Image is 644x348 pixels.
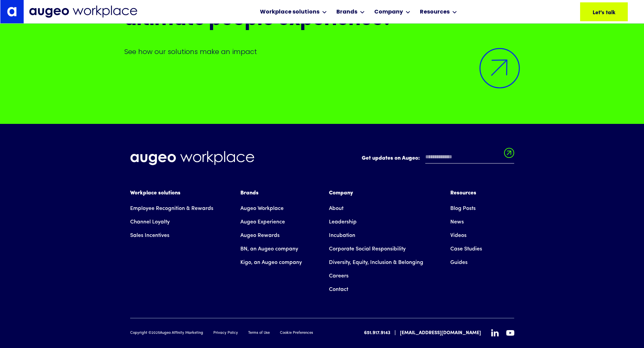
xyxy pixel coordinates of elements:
[151,331,160,335] span: 2025
[240,215,285,229] a: Augeo Experience
[450,229,467,242] a: Videos
[362,154,420,162] label: Get updates on Augeo:
[450,215,464,229] a: News
[364,329,390,337] a: 651.917.9143
[329,269,349,283] a: Careers
[240,242,298,256] a: BN, an Augeo company
[130,215,170,229] a: Channel Loyalty
[130,189,213,197] div: Workplace solutions
[329,283,348,296] a: Contact
[130,151,254,165] img: Augeo Workplace business unit full logo in white.
[362,151,514,167] form: Email Form
[329,215,357,229] a: Leadership
[329,229,355,242] a: Incubation
[420,8,450,16] div: Resources
[450,189,482,197] div: Resources
[329,202,343,215] a: About
[240,202,284,215] a: Augeo Workplace
[479,48,520,88] img: Arrow symbol in bright blue pointing diagonally upward and to the right to indicate an active link.
[450,256,468,269] a: Guides
[374,8,403,16] div: Company
[329,242,406,256] a: Corporate Social Responsibility
[213,330,238,336] a: Privacy Policy
[130,229,169,242] a: Sales Incentives
[580,2,628,21] a: Let's talk
[130,330,203,336] div: Copyright © Augeo Affinity Marketing
[280,330,313,336] a: Cookie Preferences
[400,329,481,337] a: [EMAIL_ADDRESS][DOMAIN_NAME]
[29,5,137,18] img: Augeo Workplace business unit full logo in mignight blue.
[329,189,423,197] div: Company
[124,47,520,56] p: See how our solutions make an impact
[260,8,319,16] div: Workplace solutions
[336,8,357,16] div: Brands
[504,148,514,162] input: Submit
[450,242,482,256] a: Case Studies
[450,202,476,215] a: Blog Posts
[240,256,302,269] a: Kigo, an Augeo company
[395,329,396,337] div: |
[7,7,17,16] img: Augeo's "a" monogram decorative logo in white.
[240,189,302,197] div: Brands
[130,202,213,215] a: Employee Recognition & Rewards
[329,256,423,269] a: Diversity, Equity, Inclusion & Belonging
[248,330,270,336] a: Terms of Use
[240,229,280,242] a: Augeo Rewards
